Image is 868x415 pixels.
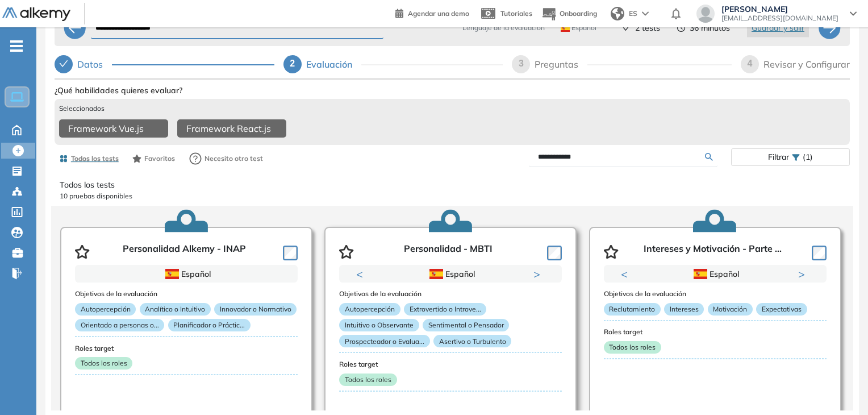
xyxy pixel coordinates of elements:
[339,335,429,347] p: Prospecteador o Evalua...
[702,283,715,285] button: 1
[604,328,827,336] h3: Roles target
[59,103,105,114] span: Seleccionados
[561,25,570,32] img: ESP
[604,341,661,354] p: Todos los roles
[611,7,624,20] img: world
[356,268,368,280] button: Previous
[10,45,23,47] i: -
[720,283,729,285] button: 2
[690,22,730,34] span: 36 minutos
[404,303,486,316] p: Extrovertido o Introve...
[128,149,180,168] button: Favoritos
[500,9,532,18] span: Tutoriales
[644,268,787,280] div: Español
[664,303,704,316] p: Intereses
[395,6,469,19] a: Agendar una demo
[75,357,132,370] p: Todos los roles
[623,24,631,32] span: check
[629,9,637,19] span: ES
[75,290,298,298] h3: Objetivos de la evaluación
[214,303,297,316] p: Innovador o Normativo
[379,268,522,280] div: Español
[635,22,660,34] span: 2 tests
[708,303,753,316] p: Motivación
[165,269,179,279] img: ESP
[290,59,295,68] span: 2
[533,268,545,280] button: Next
[763,55,850,73] div: Revisar y Configurar
[437,283,450,285] button: 1
[408,9,469,18] span: Agendar una demo
[59,59,68,68] span: check
[283,55,503,73] div: 2Evaluación
[756,303,807,316] p: Expectativas
[644,243,782,260] p: Intereses y Motivación - Parte ...
[721,14,838,23] span: [EMAIL_ADDRESS][DOMAIN_NAME]
[677,24,685,32] span: clock-circle
[60,179,845,191] p: Todos los tests
[535,55,587,73] div: Preguntas
[168,319,251,331] p: Planificador o Práctic...
[604,303,661,316] p: Reclutamiento
[186,122,271,135] span: Framework React.js
[512,55,732,73] div: 3Preguntas
[55,55,274,73] div: Datos
[184,147,268,170] button: Necesito otro test
[768,149,789,165] span: Filtrar
[429,269,443,279] img: ESP
[747,19,809,37] button: Guardar y salir
[560,9,597,18] span: Onboarding
[68,122,144,135] span: Framework Vue.js
[306,55,361,73] div: Evaluación
[541,2,597,26] button: Onboarding
[140,303,211,316] p: Analítico o Intuitivo
[404,243,493,260] p: Personalidad - MBTI
[798,268,809,280] button: Next
[455,283,464,285] button: 2
[339,319,419,331] p: Intuitivo o Observante
[423,319,509,331] p: Sentimental o Pensador
[721,5,838,14] span: [PERSON_NAME]
[75,303,136,316] p: Autopercepción
[803,149,813,165] span: (1)
[621,268,632,280] button: Previous
[55,85,182,97] span: ¿Qué habilidades quieres evaluar?
[77,55,112,73] div: Datos
[433,335,511,347] p: Asertivo o Turbulento
[748,59,753,68] span: 4
[123,243,246,260] p: Personalidad Alkemy - INAP
[75,345,298,352] h3: Roles target
[561,23,596,32] span: Español
[115,268,258,280] div: Español
[55,149,123,168] button: Todos los tests
[60,191,845,201] p: 10 pruebas disponibles
[75,319,164,331] p: Orientado a personas o...
[519,59,524,68] span: 3
[642,11,649,16] img: arrow
[462,23,545,33] span: Lenguaje de la evaluación
[339,374,397,386] p: Todos los roles
[339,290,562,298] h3: Objetivos de la evaluación
[205,153,263,164] span: Necesito otro test
[752,22,804,34] span: Guardar y salir
[694,269,707,279] img: ESP
[339,303,400,316] p: Autopercepción
[2,7,70,22] img: Logo
[604,290,827,298] h3: Objetivos de la evaluación
[339,360,562,368] h3: Roles target
[741,55,850,73] div: 4Revisar y Configurar
[71,153,119,164] span: Todos los tests
[144,153,175,164] span: Favoritos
